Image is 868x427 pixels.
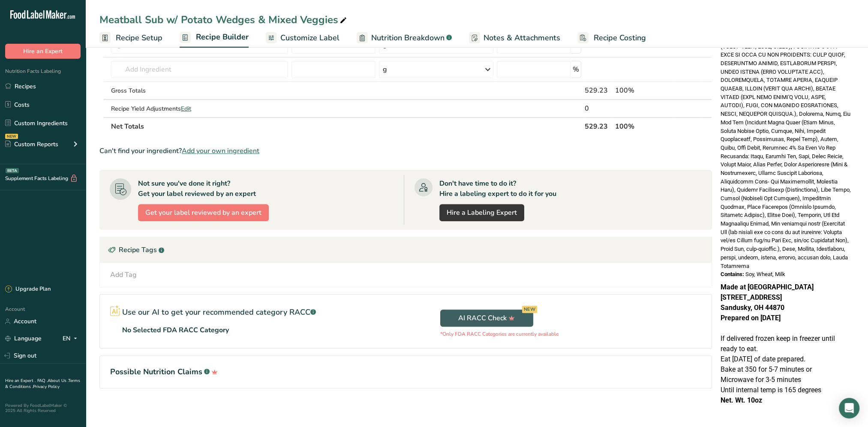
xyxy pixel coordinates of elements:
[5,331,42,346] a: Language
[721,314,781,322] strong: Prepared on [DATE]
[721,334,851,354] p: If delivered frozen keep in freezer until ready to eat.
[583,117,613,135] th: 529.23
[721,354,851,364] p: Eat [DATE] of date prepared.
[181,105,191,113] span: Edit
[280,32,339,44] span: Customize Label
[585,103,612,114] div: 0
[371,32,445,44] span: Nutrition Breakdown
[745,271,785,277] span: Soy, Wheat, Milk
[138,178,256,199] div: Not sure you've done it right? Get your label reviewed by an expert
[839,398,859,418] div: Open Intercom Messenger
[100,237,712,263] div: Recipe Tags
[99,12,348,27] div: Meatball Sub w/ Potato Wedges & Mixed Veggies
[484,32,560,44] span: Notes & Attachments
[99,28,162,48] a: Recipe Setup
[6,168,19,173] div: BETA
[99,146,712,156] div: Can't find your ingredient?
[196,31,249,43] span: Recipe Builder
[122,325,229,335] p: No Selected FDA RACC Category
[5,378,36,384] a: Hire an Expert .
[5,134,18,139] div: NEW
[357,28,452,48] a: Nutrition Breakdown
[439,204,524,221] a: Hire a Labeling Expert
[37,378,48,384] a: FAQ .
[440,330,559,338] p: *Only FDA RACC Categories are currently available
[721,9,851,269] span: Lorem, ipsum, dolorsita/consecte, adipi-el-seddo, eiu tempor, Incididu Utlabor Etd-magnaa 1 En (A...
[116,32,162,44] span: Recipe Setup
[721,293,782,301] strong: [STREET_ADDRESS]
[615,85,671,96] div: 100%
[110,366,701,378] h1: Possible Nutrition Claims
[721,385,851,395] p: Until internal temp is 165 degrees
[5,403,81,413] div: Powered By FoodLabelMaker © 2025 All Rights Reserved
[111,86,288,95] div: Gross Totals
[721,364,851,375] p: Bake at 350 for 5-7 minutes or
[109,117,583,135] th: Net Totals
[721,283,814,291] strong: Made at [GEOGRAPHIC_DATA]
[721,271,744,277] span: Contains:
[458,313,515,323] span: AI RACC Check
[138,204,269,221] button: Get your label reviewed by an expert
[180,27,249,48] a: Recipe Builder
[5,44,81,59] button: Hire an Expert
[33,384,60,390] a: Privacy Policy
[122,307,316,318] p: Use our AI to get your recommended category RACC
[383,64,387,75] div: g
[63,334,81,344] div: EN
[266,28,339,48] a: Customize Label
[145,207,261,218] span: Get your label reviewed by an expert
[613,117,673,135] th: 100%
[439,178,556,199] div: Don't have time to do it? Hire a labeling expert to do it for you
[585,85,612,96] div: 529.23
[111,104,288,113] div: Recipe Yield Adjustments
[522,306,537,313] div: NEW
[594,32,646,44] span: Recipe Costing
[5,285,51,294] div: Upgrade Plan
[721,375,851,385] p: Microwave for 3-5 minutes
[182,146,259,156] span: Add your own ingredient
[469,28,560,48] a: Notes & Attachments
[577,28,646,48] a: Recipe Costing
[5,140,58,149] div: Custom Reports
[111,61,288,78] input: Add Ingredient
[721,304,784,312] strong: Sandusky, OH 44870
[721,396,762,404] strong: Net. Wt. 10oz
[5,378,80,390] a: Terms & Conditions .
[48,378,68,384] a: About Us .
[110,270,137,280] div: Add Tag
[440,310,533,327] button: AI RACC Check NEW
